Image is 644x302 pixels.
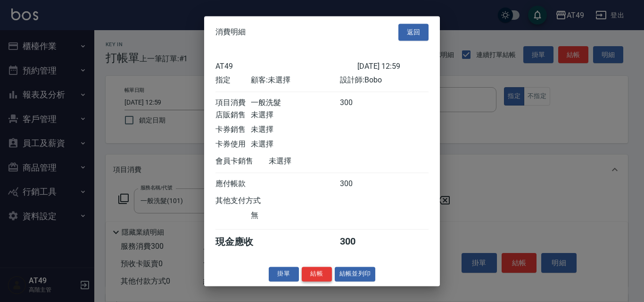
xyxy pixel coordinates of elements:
[251,139,339,149] div: 未選擇
[357,62,429,71] div: [DATE] 12:59
[215,179,251,189] div: 應付帳款
[215,110,251,120] div: 店販銷售
[398,24,429,41] button: 返回
[340,179,375,189] div: 300
[251,110,339,120] div: 未選擇
[251,75,339,85] div: 顧客: 未選擇
[269,267,299,281] button: 掛單
[251,211,339,220] div: 無
[215,62,357,71] div: AT49
[251,98,339,108] div: 一般洗髮
[340,98,375,108] div: 300
[215,125,251,135] div: 卡券銷售
[215,27,246,37] span: 消費明細
[215,156,269,166] div: 會員卡銷售
[215,75,251,85] div: 指定
[215,196,287,206] div: 其他支付方式
[215,236,269,248] div: 現金應收
[215,139,251,149] div: 卡券使用
[269,156,357,166] div: 未選擇
[340,75,429,85] div: 設計師: Bobo
[335,267,376,281] button: 結帳並列印
[215,98,251,108] div: 項目消費
[302,267,332,281] button: 結帳
[340,236,375,248] div: 300
[251,125,339,135] div: 未選擇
